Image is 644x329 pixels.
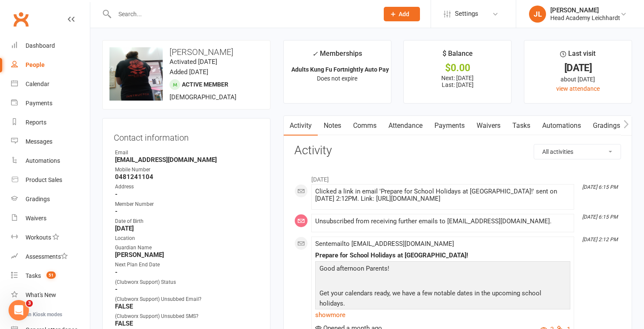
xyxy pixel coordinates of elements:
[26,196,50,202] div: Gradings
[115,312,259,320] div: (Clubworx Support) Unsubbed SMS?
[26,61,45,68] div: People
[506,116,536,136] a: Tasks
[115,166,259,174] div: Mobile Number
[532,63,624,72] div: [DATE]
[115,320,259,327] strong: FALSE
[11,55,90,75] a: People
[11,266,90,286] a: Tasks 51
[170,93,236,101] span: [DEMOGRAPHIC_DATA]
[26,119,46,126] div: Reports
[109,47,163,101] img: image1666923290.png
[115,225,259,232] strong: [DATE]
[411,75,503,88] p: Next: [DATE] Last: [DATE]
[294,170,621,184] li: [DATE]
[582,237,618,242] i: [DATE] 2:12 PM
[115,261,259,269] div: Next Plan End Date
[115,156,259,164] strong: [EMAIL_ADDRESS][DOMAIN_NAME]
[582,214,618,220] i: [DATE] 6:15 PM
[26,176,62,183] div: Product Sales
[115,217,259,225] div: Date of Birth
[26,300,33,307] span: 3
[384,7,420,21] button: Add
[347,116,382,136] a: Comms
[317,288,568,311] p: Get your calendars ready, we have a few notable dates in the upcoming school holidays.
[582,184,618,190] i: [DATE] 6:15 PM
[315,240,454,248] span: Sent email to [EMAIL_ADDRESS][DOMAIN_NAME]
[11,113,90,132] a: Reports
[11,209,90,228] a: Waivers
[112,8,373,20] input: Search...
[317,263,568,276] p: Good afternoon Parents!
[471,116,506,136] a: Waivers
[312,50,318,58] i: ✓
[11,170,90,190] a: Product Sales
[115,173,259,181] strong: 0481241104
[10,9,32,30] a: Clubworx
[26,100,52,107] div: Payments
[443,48,473,63] div: $ Balance
[315,252,570,259] div: Prepare for School Holidays at [GEOGRAPHIC_DATA]!
[536,116,587,136] a: Automations
[26,272,41,279] div: Tasks
[11,132,90,151] a: Messages
[11,247,90,266] a: Assessments
[115,200,259,208] div: Member Number
[428,116,471,136] a: Payments
[115,303,259,310] strong: FALSE
[315,218,570,225] div: Unsubscribed from receiving further emails to [EMAIL_ADDRESS][DOMAIN_NAME].
[11,286,90,305] a: What's New
[115,286,259,293] strong: -
[170,58,217,66] time: Activated [DATE]
[550,6,620,14] div: [PERSON_NAME]
[115,278,259,286] div: (Clubworx Support) Status
[26,81,49,87] div: Calendar
[529,6,546,23] div: JL
[115,295,259,303] div: (Clubworx Support) Unsubbed Email?
[556,85,600,92] a: view attendance
[560,48,595,63] div: Last visit
[109,47,263,57] h3: [PERSON_NAME]
[411,63,503,72] div: $0.00
[26,291,56,298] div: What's New
[115,149,259,157] div: Email
[115,190,259,198] strong: -
[115,244,259,252] div: Guardian Name
[318,116,347,136] a: Notes
[11,94,90,113] a: Payments
[291,66,389,73] strong: Adults Kung Fu Fortnightly Auto Pay
[26,157,60,164] div: Automations
[284,116,318,136] a: Activity
[399,11,409,17] span: Add
[11,228,90,247] a: Workouts
[315,188,570,202] div: Clicked a link in email 'Prepare for School Holidays at [GEOGRAPHIC_DATA]!' sent on [DATE] 2:12PM...
[26,215,46,222] div: Waivers
[312,48,362,64] div: Memberships
[46,271,56,279] span: 51
[115,268,259,276] strong: -
[11,151,90,170] a: Automations
[294,144,621,157] h3: Activity
[11,75,90,94] a: Calendar
[382,116,428,136] a: Attendance
[114,130,259,142] h3: Contact information
[182,81,228,88] span: Active member
[11,190,90,209] a: Gradings
[26,42,55,49] div: Dashboard
[115,251,259,259] strong: [PERSON_NAME]
[315,309,570,321] a: show more
[26,253,68,260] div: Assessments
[115,234,259,242] div: Location
[9,300,29,320] iframe: Intercom live chat
[115,208,259,215] strong: -
[455,4,478,23] span: Settings
[550,14,620,22] div: Head Academy Leichhardt
[11,36,90,55] a: Dashboard
[115,183,259,191] div: Address
[317,75,357,82] span: Does not expire
[170,68,208,76] time: Added [DATE]
[532,75,624,84] div: about [DATE]
[26,138,52,145] div: Messages
[26,234,51,241] div: Workouts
